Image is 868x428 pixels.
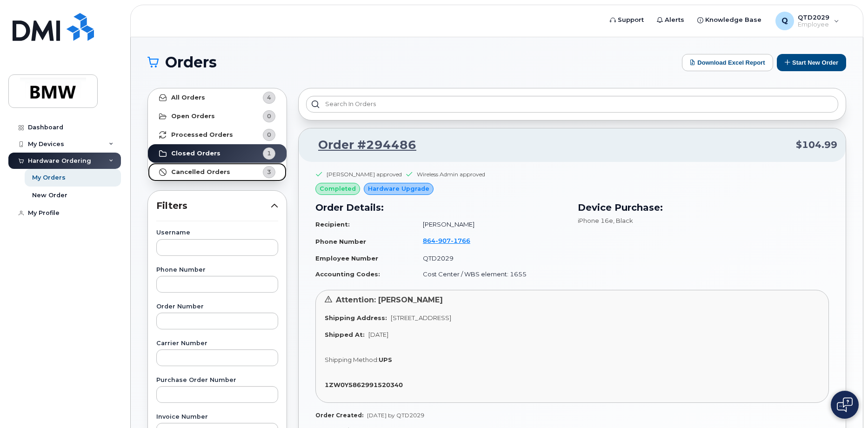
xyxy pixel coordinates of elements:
strong: Order Created: [315,412,363,419]
span: $104.99 [796,138,837,152]
div: [PERSON_NAME] approved [327,170,402,178]
span: 1 [267,149,271,158]
span: Hardware Upgrade [368,184,429,193]
strong: Shipped At: [325,331,365,338]
input: Search in orders [306,96,838,113]
span: 1766 [451,237,470,244]
strong: Shipping Address: [325,314,387,321]
span: , Black [613,217,633,224]
label: Username [156,230,278,236]
strong: Cancelled Orders [171,168,230,176]
a: Order #294486 [307,137,416,154]
label: Purchase Order Number [156,377,278,383]
span: Orders [165,55,217,69]
span: [STREET_ADDRESS] [391,314,451,321]
strong: Phone Number [315,238,366,245]
span: 3 [267,167,271,176]
span: Shipping Method: [325,356,379,363]
h3: Device Purchase: [578,201,829,214]
span: completed [320,184,356,193]
label: Invoice Number [156,414,278,420]
span: Filters [156,199,271,213]
label: Carrier Number [156,341,278,347]
span: 4 [267,93,271,102]
a: Cancelled Orders3 [148,163,287,181]
a: 8649071766 [423,237,481,244]
td: QTD2029 [414,250,567,267]
span: Attention: [PERSON_NAME] [336,295,443,304]
img: Open chat [837,397,853,412]
a: Closed Orders1 [148,144,287,163]
span: 864 [423,237,470,244]
a: All Orders4 [148,88,287,107]
strong: Open Orders [171,113,215,120]
strong: Accounting Codes: [315,270,380,278]
strong: Closed Orders [171,150,220,157]
span: [DATE] [368,331,388,338]
strong: Employee Number [315,254,378,262]
span: iPhone 16e [578,217,613,224]
strong: Processed Orders [171,131,233,139]
div: Wireless Admin approved [417,170,485,178]
strong: All Orders [171,94,205,101]
span: 0 [267,130,271,139]
strong: 1ZW0Y5862991520340 [325,381,403,388]
td: [PERSON_NAME] [414,216,567,233]
button: Download Excel Report [682,54,773,71]
button: Start New Order [777,54,846,71]
td: Cost Center / WBS element: 1655 [414,266,567,282]
label: Order Number [156,304,278,310]
span: 0 [267,112,271,120]
strong: Recipient: [315,221,350,228]
a: Open Orders0 [148,107,287,126]
h3: Order Details: [315,201,567,214]
strong: UPS [379,356,392,363]
label: Phone Number [156,267,278,273]
span: 907 [435,237,451,244]
a: Processed Orders0 [148,126,287,144]
a: 1ZW0Y5862991520340 [325,381,407,388]
span: [DATE] by QTD2029 [367,412,424,419]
